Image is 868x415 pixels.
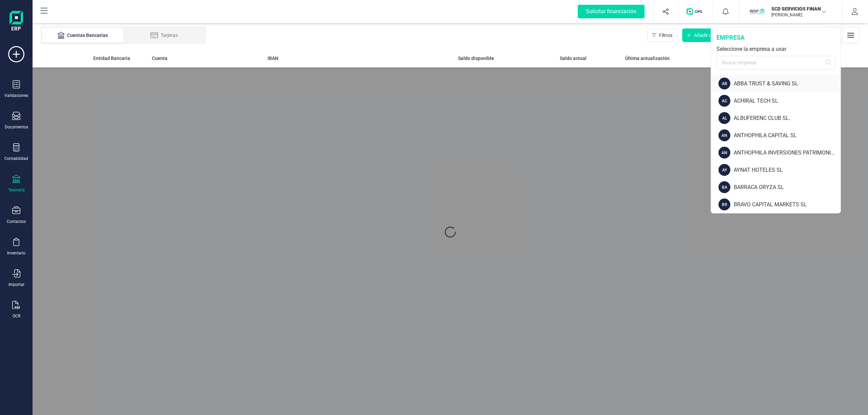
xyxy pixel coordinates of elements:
p: SCD SERVICIOS FINANCIEROS SL [771,5,826,12]
span: Última actualización [625,55,670,62]
div: BRAVO CAPITAL MARKETS SL [734,201,841,209]
div: Tesorería [8,187,25,193]
div: Contactos [7,219,26,224]
div: ABBA TRUST & SAVING SL [734,80,841,88]
div: BARRACA ORYZA SL [734,183,841,191]
div: ANTHOPHILA INVERSIONES PATRIMONIALES SL [734,149,841,157]
div: OCR [13,313,20,319]
div: ACHIRAL TECH SL [734,97,841,105]
div: ANTHOPHILA CAPITAL SL [734,131,841,140]
div: Validaciones [4,93,28,98]
button: Añadir cuenta bancaria [682,28,749,42]
img: Logo Finanedi [9,11,23,33]
div: Cuentas Bancarias [56,32,110,39]
button: SCSCD SERVICIOS FINANCIEROS SL[PERSON_NAME] [747,1,834,22]
button: Logo de OPS [683,1,709,22]
input: Buscar empresa [716,56,835,69]
button: Solicitar financiación [570,1,653,22]
span: Filtros [659,32,672,39]
div: Seleccione la empresa a usar [716,45,835,53]
div: AL [718,112,730,124]
div: AYNAT HOTELES SL [734,166,841,174]
span: Saldo disponible [458,55,494,62]
div: Solicitar financiación [578,5,645,18]
img: SC [750,4,765,19]
div: BA [718,181,730,193]
div: AC [718,95,730,107]
div: Documentos [5,124,28,130]
div: Importar [8,282,24,287]
div: AN [718,129,730,141]
div: empresa [716,33,835,42]
span: IBAN [268,55,278,62]
p: [PERSON_NAME] [771,12,826,18]
div: Inventario [7,250,25,256]
span: Cuenta [152,55,167,62]
div: AY [718,164,730,176]
div: AB [718,78,730,89]
span: Saldo actual [560,55,587,62]
img: Logo de OPS [687,8,705,15]
div: Contabilidad [4,156,28,161]
div: BR [718,199,730,210]
span: Añadir cuenta bancaria [694,32,743,39]
div: Tarjetas [137,32,191,39]
span: Entidad Bancaria [93,55,130,62]
div: ALBUFERENC CLUB SL. [734,114,841,122]
button: Filtros [647,28,678,42]
div: AN [718,147,730,159]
